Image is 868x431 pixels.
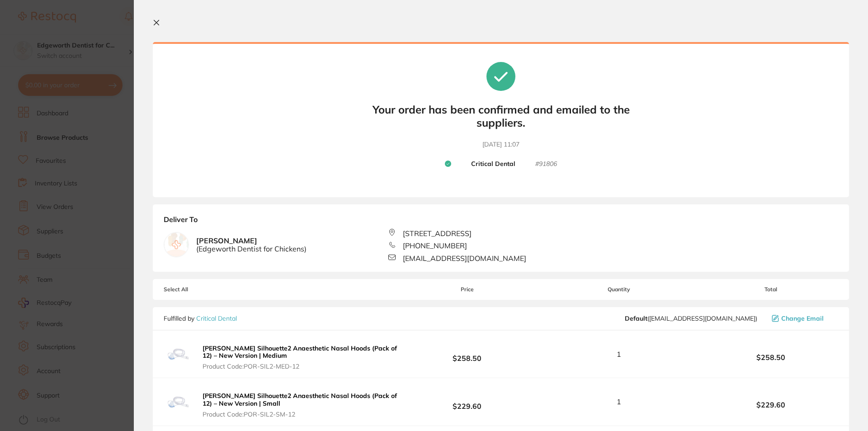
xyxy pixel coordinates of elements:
[535,286,703,293] span: Quantity
[196,314,237,322] a: Critical Dental
[781,315,824,322] span: Change Email
[703,286,838,293] span: Total
[200,344,400,370] button: [PERSON_NAME] Silhouette2 Anaesthetic Nasal Hoods (Pack of 12) – New Version | Medium Product Cod...
[403,254,526,262] span: [EMAIL_ADDRESS][DOMAIN_NAME]
[403,229,472,237] span: [STREET_ADDRESS]
[164,315,237,322] p: Fulfilled by
[769,314,838,322] button: Change Email
[703,353,838,361] b: $258.50
[203,392,397,407] b: [PERSON_NAME] Silhouette2 Anaesthetic Nasal Hoods (Pack of 12) – New Version | Small
[203,411,397,418] span: Product Code: POR-SIL2-SM-12
[164,286,254,293] span: Select All
[617,398,621,406] span: 1
[625,314,647,322] b: Default
[196,245,307,253] span: ( Edgeworth Dentist for Chickens )
[164,232,189,257] img: empty.jpg
[535,160,557,168] small: # 91806
[471,160,515,168] b: Critical Dental
[164,340,193,369] img: amFlNXVrcA
[200,392,400,418] button: [PERSON_NAME] Silhouette2 Anaesthetic Nasal Hoods (Pack of 12) – New Version | Small Product Code...
[703,401,838,409] b: $229.60
[617,350,621,358] span: 1
[625,315,757,322] span: info@criticaldental.com.au
[203,363,397,370] span: Product Code: POR-SIL2-MED-12
[400,346,534,363] b: $258.50
[196,237,307,253] b: [PERSON_NAME]
[400,393,534,410] b: $229.60
[164,388,193,417] img: NmhkNmMzYQ
[164,215,838,229] b: Deliver To
[400,286,534,293] span: Price
[365,103,637,129] b: Your order has been confirmed and emailed to the suppliers.
[403,242,467,250] span: [PHONE_NUMBER]
[203,344,397,360] b: [PERSON_NAME] Silhouette2 Anaesthetic Nasal Hoods (Pack of 12) – New Version | Medium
